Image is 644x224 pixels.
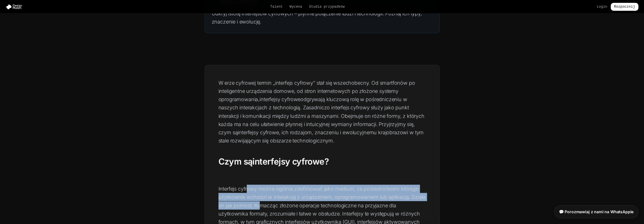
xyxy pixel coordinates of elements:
font: , ich rodzajom, znaczeniu i ewolucyjnemu krajobrazowi w tym stale rozwijającym się obszarze techn... [218,129,424,144]
a: Login [597,5,607,9]
font: Czym są [218,156,253,167]
a: interfejsy cyfrowe [259,96,300,102]
a: Talent [270,5,283,9]
a: Studia przypadków [309,5,345,9]
a: Wycena [290,5,302,9]
font: W erze cyfrowej termin „interfejs cyfrowy” stał się wszechobecny. Od smartfonów po inteligentne u... [218,80,415,103]
font: Wycena [290,5,302,9]
a: 💬 Porozmawiaj z nami na WhatsAppie [554,205,638,218]
font: Rozpocznij [614,5,635,9]
font: ? [324,156,329,167]
font: 💬 Porozmawiaj z nami na WhatsAppie [559,209,634,214]
a: Rozpocznij [611,3,638,11]
font: Login [597,5,607,9]
font: Talent [270,5,283,9]
font: odgrywają kluczową rolę w pośredniczeniu w naszych interakcjach z technologią. Zasadniczo interfe... [218,96,424,135]
a: interfejsy cyfrowe [238,129,279,135]
img: Dopasowanie projektu [6,4,25,10]
a: interfejsy cyfrowe [252,156,324,167]
font: Studia przypadków [309,5,345,9]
